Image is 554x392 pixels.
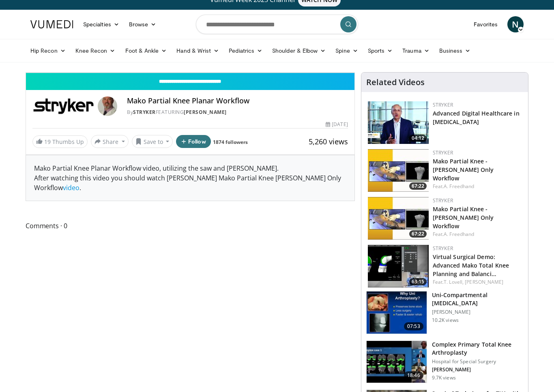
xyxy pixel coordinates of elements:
[91,135,129,148] button: Share
[432,375,456,381] p: 9.7K views
[368,197,429,240] img: dc69b858-21f6-4c50-808c-126f4672f1f7.150x105_q85_crop-smart_upscale.jpg
[433,231,522,238] div: Feat.
[133,109,156,116] a: Stryker
[196,15,358,34] input: Search topics, interventions
[368,245,429,287] a: 63:15
[368,101,429,144] img: 03e0695f-8430-43df-bed6-40d68d42315c.150x105_q85_crop-smart_upscale.jpg
[368,149,429,192] a: 67:22
[433,149,453,156] a: Stryker
[32,135,88,148] a: 19 Thumbs Up
[368,149,429,192] img: dc69b858-21f6-4c50-808c-126f4672f1f7.150x105_q85_crop-smart_upscale.jpg
[444,183,474,190] a: A. Freedhand
[127,109,348,116] div: By FEATURING
[30,20,73,28] img: VuMedi Logo
[432,291,523,307] h3: Uni-Compartmental [MEDICAL_DATA]
[78,16,124,32] a: Specialties
[404,371,423,379] span: 18:46
[172,43,224,59] a: Hand & Wrist
[368,101,429,144] a: 04:12
[397,43,434,59] a: Trauma
[409,135,427,142] span: 04:12
[469,16,502,32] a: Favorites
[433,278,522,286] div: Feat.
[433,109,520,126] a: Advanced Digital Healthcare in [MEDICAL_DATA]
[433,197,453,204] a: Stryker
[368,245,429,287] img: 7d0c74a0-cfc5-42ec-9f2e-5fcd55f82e8d.150x105_q85_crop-smart_upscale.jpg
[26,155,354,201] div: Mako Partial Knee Planar Workflow video, utilizing the saw and [PERSON_NAME]. After watching this...
[432,366,523,373] p: [PERSON_NAME]
[409,278,427,285] span: 63:15
[366,77,425,87] h4: Related Videos
[434,43,476,59] a: Business
[432,309,523,315] p: [PERSON_NAME]
[184,109,227,116] a: [PERSON_NAME]
[98,96,117,116] img: Avatar
[409,182,427,190] span: 67:22
[326,121,348,128] div: [DATE]
[465,278,503,285] a: [PERSON_NAME]
[432,317,459,323] p: 10.2K views
[433,245,453,252] a: Stryker
[444,278,464,285] a: T. Lovell,
[127,96,348,105] h4: Mako Partial Knee Planar Workflow
[363,43,398,59] a: Sports
[367,341,427,383] img: e4f1a5b7-268b-4559-afc9-fa94e76e0451.150x105_q85_crop-smart_upscale.jpg
[26,43,71,59] a: Hip Recon
[120,43,172,59] a: Foot & Ankle
[224,43,267,59] a: Pediatrics
[331,43,363,59] a: Spine
[507,16,524,32] a: N
[433,253,509,278] a: Virtual Surgical Demo: Advanced Mako Total Knee Planning and Balanci…
[71,43,120,59] a: Knee Recon
[367,291,427,334] img: ros1_3.png.150x105_q85_crop-smart_upscale.jpg
[433,101,453,108] a: Stryker
[366,291,523,334] a: 07:53 Uni-Compartmental [MEDICAL_DATA] [PERSON_NAME] 10.2K views
[32,96,94,116] img: Stryker
[124,16,161,32] a: Browse
[433,183,522,190] div: Feat.
[368,197,429,240] a: 67:22
[433,157,494,182] a: Mako Partial Knee - [PERSON_NAME] Only Workflow
[176,135,211,148] button: Follow
[309,137,348,146] span: 5,260 views
[44,138,51,146] span: 19
[432,358,523,365] p: Hospital for Special Surgery
[432,341,523,357] h3: Complex Primary Total Knee Arthroplasty
[444,231,474,238] a: A. Freedhand
[63,183,79,192] a: video
[267,43,331,59] a: Shoulder & Elbow
[433,205,494,230] a: Mako Partial Knee - [PERSON_NAME] Only Workflow
[26,221,355,231] span: Comments 0
[366,341,523,383] a: 18:46 Complex Primary Total Knee Arthroplasty Hospital for Special Surgery [PERSON_NAME] 9.7K views
[213,139,248,146] a: 1874 followers
[404,322,423,330] span: 07:53
[132,135,173,148] button: Save to
[409,230,427,238] span: 67:22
